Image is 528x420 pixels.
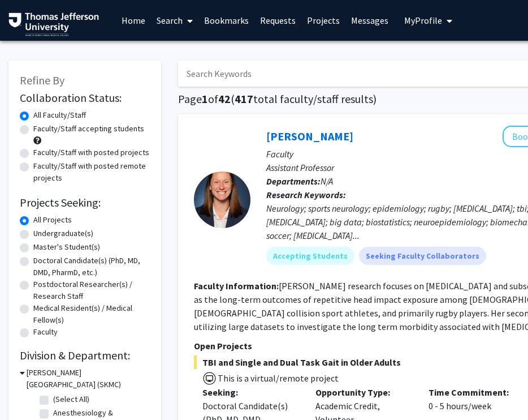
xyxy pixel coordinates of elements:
[404,15,442,26] span: My Profile
[301,1,345,40] a: Projects
[194,280,279,292] b: Faculty Information:
[254,1,301,40] a: Requests
[266,129,353,143] a: [PERSON_NAME]
[321,175,333,187] span: N/A
[20,349,150,362] h2: Division & Department:
[33,214,72,226] label: All Projects
[202,385,298,399] p: Seeking:
[20,91,150,105] h2: Collaboration Status:
[151,1,198,40] a: Search
[27,367,150,391] h3: [PERSON_NAME][GEOGRAPHIC_DATA] (SKMC)
[33,109,86,121] label: All Faculty/Staff
[33,123,144,135] label: Faculty/Staff accepting students
[33,326,58,338] label: Faculty
[33,255,150,278] label: Doctoral Candidate(s) (PhD, MD, DMD, PharmD, etc.)
[266,247,354,265] mat-chip: Accepting Students
[217,372,339,384] span: This is a virtual/remote project
[33,278,150,302] label: Postdoctoral Researcher(s) / Research Staff
[359,247,486,265] mat-chip: Seeking Faculty Collaborators
[53,393,89,405] label: (Select All)
[202,92,208,106] span: 1
[266,189,346,200] b: Research Keywords:
[315,385,412,399] p: Opportunity Type:
[33,160,150,184] label: Faculty/Staff with posted remote projects
[33,228,93,239] label: Undergraduate(s)
[429,385,525,399] p: Time Commitment:
[33,302,150,326] label: Medical Resident(s) / Medical Fellow(s)
[116,1,151,40] a: Home
[20,196,150,209] h2: Projects Seeking:
[345,1,394,40] a: Messages
[33,147,149,158] label: Faculty/Staff with posted projects
[198,1,254,40] a: Bookmarks
[218,92,231,106] span: 42
[235,92,253,106] span: 417
[266,175,321,187] b: Departments:
[20,73,64,87] span: Refine By
[8,12,99,36] img: Thomas Jefferson University Logo
[8,369,48,412] iframe: Chat
[33,241,100,253] label: Master's Student(s)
